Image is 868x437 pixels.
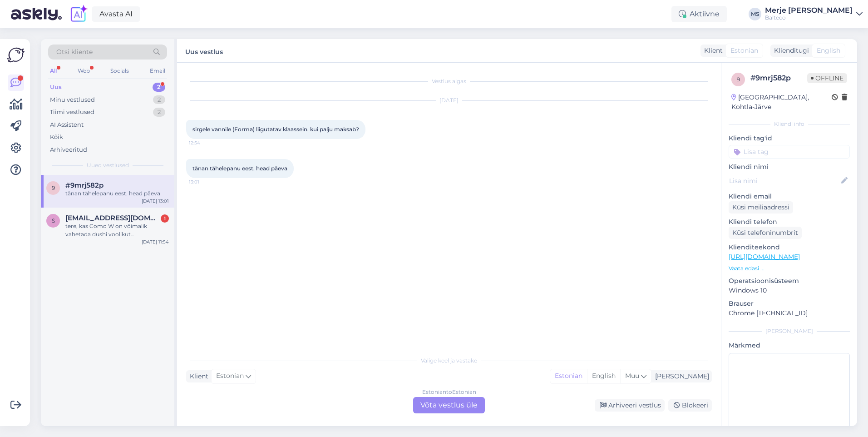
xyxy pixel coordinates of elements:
span: #9mrj582p [65,181,104,189]
a: Avasta AI [92,6,140,22]
div: Kliendi info [729,120,850,128]
div: Estonian to Estonian [422,388,476,396]
span: English [817,46,840,55]
p: Vaata edasi ... [729,264,850,273]
span: s [52,217,55,224]
div: Aktiivne [671,6,727,22]
span: tänan tähelepanu eest. head päeva [192,165,287,172]
span: Otsi kliente [56,47,93,57]
div: Küsi telefoninumbrit [729,227,802,239]
a: Merje [PERSON_NAME]Balteco [765,7,863,21]
div: [PERSON_NAME] [651,372,709,381]
div: Kõik [50,133,63,142]
p: Kliendi telefon [729,217,850,227]
p: Märkmed [729,341,850,350]
div: Küsi meiliaadressi [729,201,793,214]
div: English [587,369,620,383]
div: tänan tähelepanu eest. head päeva [65,189,169,198]
div: [PERSON_NAME] [729,327,850,335]
label: Uus vestlus [185,45,223,57]
span: Estonian [216,371,244,381]
div: Valige keel ja vastake [186,357,712,365]
div: Balteco [765,14,853,21]
div: [GEOGRAPHIC_DATA], Kohtla-Järve [731,93,832,112]
p: Kliendi tag'id [729,134,850,143]
div: AI Assistent [50,120,84,129]
div: Võta vestlus üle [413,397,485,413]
div: tere, kas Como W on võimalik vahetada dushi voolikut [PERSON_NAME] liigutamata? [65,222,169,238]
p: Klienditeekond [729,243,850,252]
p: Kliendi nimi [729,162,850,172]
span: 13:01 [189,179,223,185]
div: Arhiveeri vestlus [595,399,665,412]
div: Web [76,65,92,77]
span: Muu [625,372,639,380]
span: Offline [807,73,847,83]
div: 2 [153,83,165,92]
p: Kliendi email [729,192,850,201]
span: Uued vestlused [87,161,129,169]
p: Brauser [729,299,850,308]
div: 2 [153,108,165,117]
div: 2 [153,95,165,104]
div: Blokeeri [668,399,712,412]
div: Email [148,65,167,77]
div: [DATE] [186,96,712,104]
div: All [48,65,59,77]
span: 12:54 [189,139,223,146]
span: sirgele vannile (Forma) liigutatav klaassein. kui palju maksab? [192,126,359,133]
div: Klient [186,372,208,381]
div: Klienditugi [770,46,809,55]
a: [URL][DOMAIN_NAME] [729,253,800,261]
div: Estonian [550,369,587,383]
div: [DATE] 11:54 [142,238,169,245]
div: Uus [50,83,62,92]
img: explore-ai [69,5,88,24]
input: Lisa tag [729,145,850,159]
div: Tiimi vestlused [50,108,94,117]
div: [DATE] 13:01 [142,198,169,204]
div: Minu vestlused [50,95,95,104]
span: 9 [737,76,740,83]
span: Estonian [730,46,758,55]
p: Chrome [TECHNICAL_ID] [729,308,850,318]
div: Vestlus algas [186,77,712,85]
div: Merje [PERSON_NAME] [765,7,853,14]
div: Socials [108,65,131,77]
input: Lisa nimi [729,176,839,186]
span: 9 [52,184,55,191]
span: sten@kaasik.ee [65,214,160,222]
img: Askly Logo [7,46,25,64]
div: Klient [700,46,723,55]
div: # 9mrj582p [750,73,807,84]
div: 1 [161,214,169,223]
p: Windows 10 [729,286,850,295]
div: MS [749,8,761,20]
div: Arhiveeritud [50,145,87,154]
p: Operatsioonisüsteem [729,276,850,286]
